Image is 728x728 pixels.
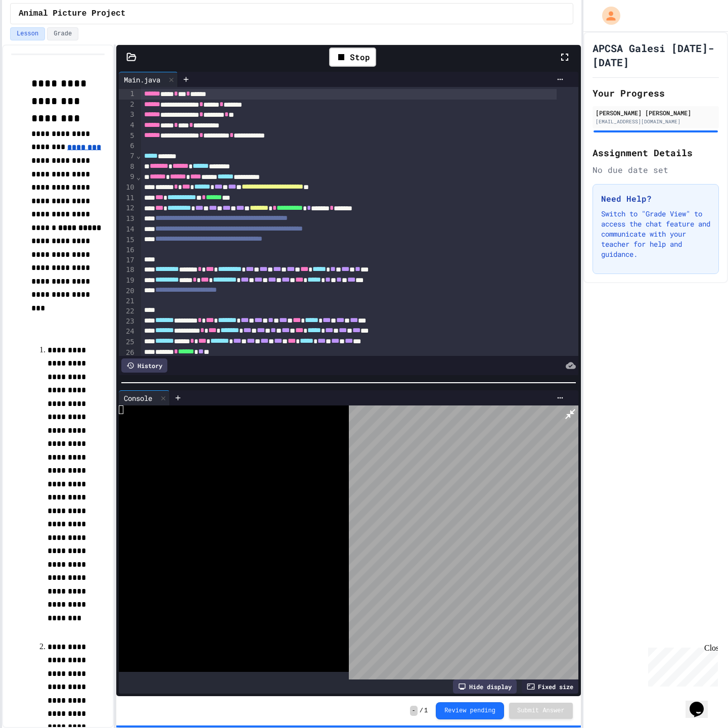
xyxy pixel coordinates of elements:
[119,224,135,235] div: 14
[593,41,719,69] h1: APCSA Galesi [DATE]-[DATE]
[119,390,170,405] div: Console
[119,100,135,110] div: 2
[119,286,135,297] div: 20
[593,146,719,160] h2: Assignment Details
[136,152,141,160] span: Fold line
[19,8,125,20] span: Animal Picture Project
[522,679,578,694] div: Fixed size
[119,89,135,100] div: 1
[119,337,135,348] div: 25
[453,679,517,694] div: Hide display
[119,393,157,403] div: Console
[119,245,135,255] div: 16
[119,131,135,142] div: 5
[436,702,504,719] button: Review pending
[119,162,135,172] div: 8
[410,706,418,716] span: -
[601,209,710,259] p: Switch to "Grade View" to access the chat feature and communicate with your teacher for help and ...
[509,703,573,719] button: Submit Answer
[119,296,135,306] div: 21
[329,48,376,67] div: Stop
[121,358,167,373] div: History
[119,193,135,204] div: 11
[119,214,135,224] div: 13
[593,164,719,176] div: No due date set
[119,316,135,327] div: 23
[119,151,135,162] div: 7
[119,110,135,120] div: 3
[119,72,178,87] div: Main.java
[686,688,718,718] iframe: chat widget
[119,265,135,276] div: 18
[119,141,135,151] div: 6
[119,348,135,358] div: 26
[4,4,70,64] div: Chat with us now!Close
[119,172,135,183] div: 9
[119,255,135,265] div: 17
[119,120,135,131] div: 4
[517,707,565,715] span: Submit Answer
[593,86,719,100] h2: Your Progress
[644,644,718,687] iframe: chat widget
[424,707,428,715] span: 1
[119,74,165,85] div: Main.java
[591,4,623,27] div: My Account
[119,203,135,214] div: 12
[601,193,710,205] h3: Need Help?
[136,173,141,181] span: Fold line
[119,306,135,316] div: 22
[420,707,423,715] span: /
[119,327,135,337] div: 24
[596,118,716,125] div: [EMAIL_ADDRESS][DOMAIN_NAME]
[119,183,135,193] div: 10
[119,235,135,246] div: 15
[47,27,78,40] button: Grade
[10,27,45,40] button: Lesson
[596,108,716,117] div: [PERSON_NAME] [PERSON_NAME]
[119,276,135,286] div: 19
